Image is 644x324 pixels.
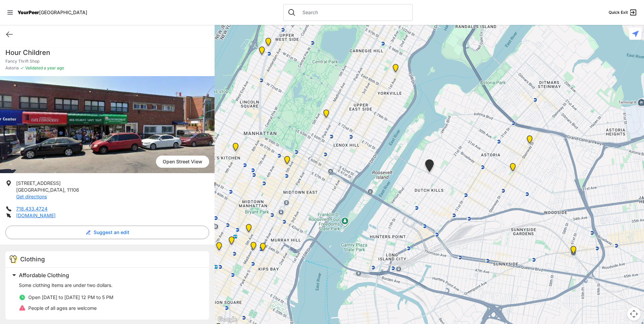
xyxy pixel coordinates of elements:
span: People of all ages are welcome [28,305,97,311]
h1: Hour Children [5,48,209,57]
span: Validated [25,65,43,70]
div: Metro Baptist Church [208,181,217,192]
a: [DOMAIN_NAME] [16,213,56,218]
div: Mainchance Adult Drop-in Center [259,243,267,254]
button: Suggest an edit [5,226,209,239]
button: Map camera controls [627,307,641,321]
span: Open Street View [156,156,209,168]
p: Some clothing items are under two dollars. [19,282,201,289]
div: Woodside Youth Drop-in Center [569,246,578,257]
div: Greater New York City [249,242,258,253]
span: [STREET_ADDRESS] [16,180,61,186]
p: Fancy Thrift Shop [5,59,209,64]
div: 9th Avenue Drop-in Center [231,143,240,154]
div: Avenue Church [391,64,400,75]
span: , [64,187,66,193]
a: YourPeer[GEOGRAPHIC_DATA] [18,10,87,14]
span: Open [DATE] to [DATE] 12 PM to 5 PM [28,294,114,300]
span: a year ago [43,65,64,70]
a: 718.433.4724 [16,206,47,212]
a: Get directions [16,194,47,199]
span: Clothing [20,256,45,263]
span: [GEOGRAPHIC_DATA] [39,9,87,15]
img: Google [216,315,238,324]
span: ✓ [20,65,24,71]
div: Antonio Olivieri Drop-in Center [208,221,216,232]
div: Metro Baptist Church [208,181,217,192]
div: Fancy Thrift Shop [424,159,435,174]
div: Headquarters [227,236,236,247]
div: Pathways Adult Drop-In Program [264,38,272,48]
span: Suggest an edit [94,229,129,236]
span: Affordable Clothing [19,272,69,279]
div: Manhattan [322,109,330,120]
span: 11106 [67,187,79,193]
a: Open this area in Google Maps (opens a new window) [216,315,238,324]
span: [GEOGRAPHIC_DATA] [16,187,64,193]
a: Quick Exit [609,8,637,17]
div: New Location, Headquarters [215,242,223,253]
input: Search [298,9,408,16]
span: Astoria [5,65,19,71]
span: YourPeer [18,9,39,15]
span: Quick Exit [609,10,628,15]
